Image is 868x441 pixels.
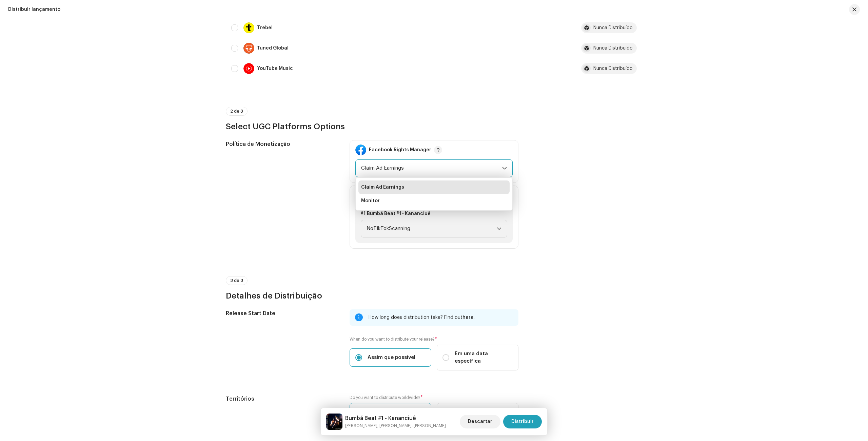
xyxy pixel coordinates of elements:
[345,414,446,422] h5: Bumbá Beat #1 - Kananciuê
[511,415,534,428] span: Distribuir
[230,109,243,113] span: 2 de 3
[361,210,507,217] div: #1 Bumbá Beat #1 - Kananciuê
[226,140,339,148] h5: Política de Monetização
[230,279,243,283] span: 3 de 3
[361,197,380,204] span: Monitor
[326,414,342,430] img: faf66eb0-bbd7-4078-afea-f91ae20cb4ac
[356,178,512,210] ul: Option List
[593,46,633,51] div: Nunca Distribuído
[358,180,510,194] li: Claim Ad Earnings
[361,184,404,191] span: Claim Ad Earnings
[460,415,500,428] button: Descartar
[350,395,518,400] label: Do you want to distribute worldwide?
[455,350,513,365] span: Em uma data específica
[369,313,513,322] div: How long does distribution take? Find out .
[468,415,492,428] span: Descartar
[369,147,431,153] div: Facebook Rights Manager
[350,337,518,342] label: When do you want to distribute your release?
[226,395,339,403] h5: Territórios
[593,25,633,30] div: Nunca Distribuído
[257,66,293,71] div: YouTube Music
[257,25,273,30] div: Trebel
[358,194,510,208] li: Monitor
[345,422,446,429] small: Bumbá Beat #1 - Kananciuê
[257,46,289,51] div: Tuned Global
[226,309,339,318] h5: Release Start Date
[367,220,497,237] span: NoTikTokScanning
[503,415,542,428] button: Distribuir
[361,160,502,177] span: Claim Ad Earnings
[497,220,501,237] div: dropdown trigger
[502,160,507,177] div: dropdown trigger
[368,354,415,361] span: Assim que possível
[226,121,642,132] h3: Select UGC Platforms Options
[226,290,642,301] h3: Detalhes de Distribuição
[8,7,60,12] div: Distribuir lançamento
[462,315,474,320] span: here
[593,66,633,71] div: Nunca Distribuído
